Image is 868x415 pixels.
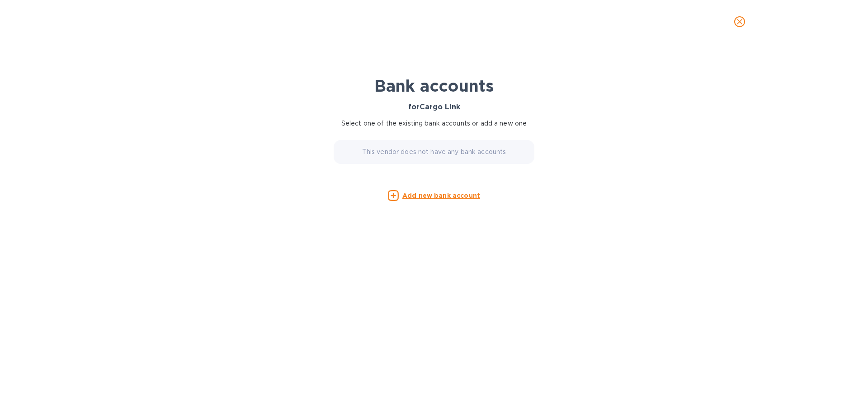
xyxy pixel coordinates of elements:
button: close [729,11,750,33]
p: Select one of the existing bank accounts or add a new one [329,119,539,128]
b: Bank accounts [374,76,494,96]
h3: for Cargo Link [329,103,539,112]
u: Add new bank account [402,192,480,199]
p: This vendor does not have any bank accounts [362,147,506,157]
